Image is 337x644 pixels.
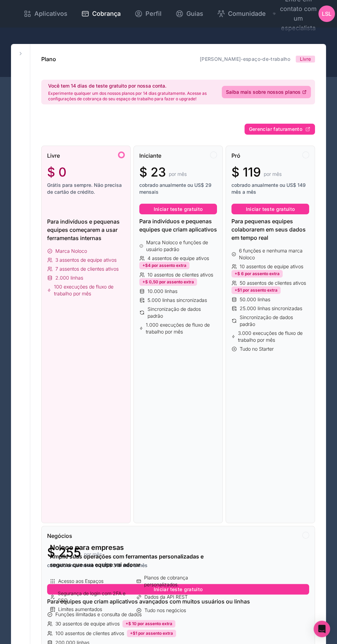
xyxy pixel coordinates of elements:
[244,124,315,135] button: Gerenciar faturamento
[146,322,210,335] font: 1.000 execuções de fluxo de trabalho por mês
[142,279,194,284] font: +$ 0,50 por assento extra
[55,275,83,281] font: 2.000 linhas
[58,606,102,612] font: Limites aumentados
[47,165,66,180] font: $ 0
[240,305,302,311] font: 25.000 linhas sincronizadas
[50,553,204,568] font: Amplie suas operações com ferramentas personalizadas e seguras que sua equipe vai adorar
[231,218,306,241] font: Para pequenas equipes colaborarem em seus dados em tempo real
[47,152,60,159] font: Livre
[169,171,187,177] font: por mês
[146,239,208,252] font: Marca Noloco e funções de usuário padrão
[170,6,209,21] a: Guias
[322,10,331,17] font: LSL
[145,10,162,17] font: Perfil
[139,182,211,195] font: cobrado anualmente ou US$ 29 mensais
[144,594,188,600] font: Dados da API REST
[48,91,207,101] font: Experimente qualquer um dos nossos planos por 14 dias gratuitamente. Acesse as configurações de c...
[226,89,301,95] font: Saiba mais sobre nossos planos
[130,631,173,636] font: +$1 por assento extra
[240,296,270,302] font: 50.000 linhas
[50,543,124,552] font: Noloco para empresas
[154,206,203,212] font: Iniciar teste gratuito
[54,284,113,296] font: 100 execuções de fluxo de trabalho por mês
[200,56,290,62] a: [PERSON_NAME]-espaço-de-trabalho
[249,126,302,132] font: Gerenciar faturamento
[139,218,217,233] font: Para indivíduos e pequenas equipes que criam aplicativos
[47,182,122,195] font: Grátis para sempre. Não precisa de cartão de crédito.
[148,288,177,294] font: 10.000 linhas
[186,10,203,17] font: Guias
[41,56,56,63] font: Plano
[55,266,119,272] font: 7 assentos de clientes ativos
[144,607,186,613] font: Tudo nos negócios
[92,10,121,17] font: Cobrança
[148,272,213,278] font: 10 assentos de clientes ativos
[238,330,303,343] font: 3.000 execuções de fluxo de trabalho por mês
[231,165,261,180] font: $ 119
[129,6,167,21] a: Perfil
[139,152,161,159] font: Iniciante
[231,182,306,195] font: cobrado anualmente ou US$ 149 mês a mês
[231,204,309,215] button: Iniciar teste gratuito
[240,314,293,327] font: Sincronização de dados padrão
[240,346,274,352] font: Tudo no Starter
[55,248,87,254] font: Marca Noloco
[58,590,126,603] font: Segurança de login com 2FA e SSO
[34,10,67,17] font: Aplicativos
[235,287,278,293] font: +$1 por assento extra
[47,218,120,241] font: Para indivíduos e pequenas equipes começarem a usar ferramentas internas
[139,165,166,180] font: $ 23
[148,297,207,303] font: 5.000 linhas sincronizadas
[222,86,311,98] a: Saiba mais sobre nossos planos
[228,10,266,17] font: Comunidade
[55,630,124,636] font: 100 assentos de clientes ativos
[314,621,330,637] div: Abra o Intercom Messenger
[264,171,282,177] font: por mês
[148,306,201,319] font: Sincronização de dados padrão
[235,271,280,276] font: +$ 6 por assento extra
[239,248,303,260] font: 6 funções e nenhuma marca Noloco
[18,6,73,21] a: Aplicativos
[139,204,217,215] button: Iniciar teste gratuito
[58,578,104,584] font: Acesso aos Espaços
[231,152,240,159] font: Pró
[240,280,306,286] font: 50 assentos de clientes ativos
[55,257,117,263] font: 3 assentos de equipe ativos
[148,255,209,261] font: 4 assentos de equipe ativos
[240,263,303,269] font: 10 assentos de equipe ativos
[48,83,166,89] font: Você tem 14 dias de teste gratuito por nossa conta.
[76,6,126,21] a: Cobrança
[144,575,188,587] font: Planos de cobrança personalizados.
[142,263,186,268] font: +$4 por assento extra
[300,56,311,62] font: Livre
[246,206,295,212] font: Iniciar teste gratuito
[211,6,271,21] a: Comunidade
